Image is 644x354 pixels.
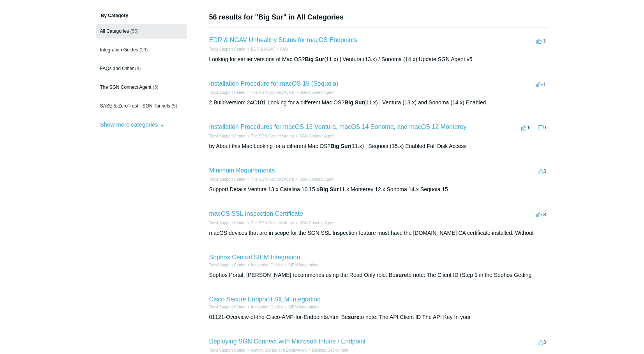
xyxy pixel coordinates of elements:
[536,38,546,44] span: -1
[395,272,407,278] em: sure
[209,313,548,321] div: 01121-Overview-of-the-Cisco-AMP-for-Endpoints.html Be to note: The API Client ID The API Key In your
[251,90,294,95] a: The SGN Connect Agent
[96,61,187,76] a: FAQs and Other (8)
[96,117,169,132] button: Show more categories
[344,99,364,106] em: Big Sur
[209,46,246,52] li: Todyl Support Center
[209,47,246,51] a: Todyl Support Center
[96,42,187,57] a: Integration Guides (29)
[251,221,294,225] a: The SGN Connect Agent
[319,186,339,192] em: Big Sur
[209,185,548,194] div: Support Details Ventura 13.x Catalina 10.15.x 11.x Monterey 12.x Sonoma 14.x Sequoia 15
[251,348,307,352] a: Getting Started and Deployment
[245,46,275,52] li: EDR & NGAV
[100,103,170,109] span: SASE & ZeroTrust - SGN Tunnels
[245,262,283,268] li: Integration Guides
[209,210,303,217] a: macOS SSL Inspection Certificate
[330,143,350,149] em: Big Sur
[96,12,187,19] h3: By Category
[245,176,294,182] li: The SGN Connect Agent
[209,296,321,303] a: Cisco Secure Endpoint SIEM Integration
[251,305,283,309] a: Integration Guides
[209,167,275,174] a: Minimum Requirements
[280,47,288,51] a: FAQ
[139,47,148,53] span: (29)
[209,133,246,139] li: Todyl Support Center
[209,37,357,43] a: EDR & NGAV Unhealthy Status for macOS Endpoints
[294,176,334,182] li: SGN Connect Agent
[538,339,546,345] span: 3
[209,55,548,63] div: Looking for earlier versions of Mac OS? (11.x) | Ventura (13.x) / Sonoma (14.x) Update SGN Agent v5
[538,125,546,130] span: 9
[209,177,246,181] a: Todyl Support Center
[96,24,187,39] a: All Categories (56)
[209,90,246,95] li: Todyl Support Center
[251,47,275,51] a: EDR & NGAV
[251,134,294,138] a: The SGN Connect Agent
[209,304,246,310] li: Todyl Support Center
[209,221,246,225] a: Todyl Support Center
[96,99,187,113] a: SASE & ZeroTrust - SGN Tunnels (5)
[299,90,334,95] a: SGN Connect Agent
[209,254,300,261] a: Sophos Central SIEM Integration
[312,348,348,352] a: Desktop Deployment
[245,133,294,139] li: The SGN Connect Agent
[245,220,294,226] li: The SGN Connect Agent
[536,211,546,217] span: -3
[538,168,546,174] span: 3
[348,314,360,320] em: sure
[209,12,548,23] h1: 56 results for "Big Sur" in All Categories
[294,90,334,95] li: SGN Connect Agent
[251,177,294,181] a: The SGN Connect Agent
[536,81,546,87] span: -1
[209,229,548,237] div: macOS devices that are in scope for the SGN SSL Inspection feature must have the [DOMAIN_NAME] CA...
[209,271,548,279] div: Sophos Portal, [PERSON_NAME] recommends using the Read Only role. Be to note: The Client ID (Step...
[288,305,319,309] a: SIEM Integrations
[209,176,246,182] li: Todyl Support Center
[209,80,339,87] a: Installation Procedure for macOS 15 (Sequoia)
[209,134,246,138] a: Todyl Support Center
[245,304,283,310] li: Integration Guides
[245,90,294,95] li: The SGN Connect Agent
[100,28,129,34] span: All Categories
[209,347,246,353] li: Todyl Support Center
[209,123,467,130] a: Installation Procedures for macOS 13 Ventura, macOS 14 Sonoma, and macOS 12 Monterey
[209,262,246,268] li: Todyl Support Center
[209,348,246,352] a: Todyl Support Center
[209,338,366,345] a: Deploying SGN Connect with Microsoft Intune / Endpoint
[294,220,334,226] li: SGN Connect Agent
[153,85,159,90] span: (5)
[288,263,319,267] a: SIEM Integrations
[299,134,334,138] a: SGN Connect Agent
[283,304,319,310] li: SIEM Integrations
[299,177,334,181] a: SGN Connect Agent
[209,99,548,107] div: 2 BuildVersion: 24C101 Looking for a different Mac OS? (11.x) | Ventura (13.x) and Sonoma (14.x) ...
[96,80,187,95] a: The SGN Connect Agent (5)
[299,221,334,225] a: SGN Connect Agent
[521,125,531,130] span: -6
[209,90,246,95] a: Todyl Support Center
[100,85,152,90] span: The SGN Connect Agent
[294,133,334,139] li: SGN Connect Agent
[305,56,324,62] em: Big Sur
[275,46,288,52] li: FAQ
[100,66,134,71] span: FAQs and Other
[131,28,139,34] span: (56)
[100,47,138,53] span: Integration Guides
[245,347,307,353] li: Getting Started and Deployment
[307,347,348,353] li: Desktop Deployment
[209,263,246,267] a: Todyl Support Center
[209,142,548,150] div: by About this Mac Looking for a different Mac OS? (11.x) | Sequoia (15.x) Enabled Full Disk Access
[209,220,246,226] li: Todyl Support Center
[209,305,246,309] a: Todyl Support Center
[251,263,283,267] a: Integration Guides
[171,103,177,109] span: (5)
[283,262,319,268] li: SIEM Integrations
[135,66,141,71] span: (8)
